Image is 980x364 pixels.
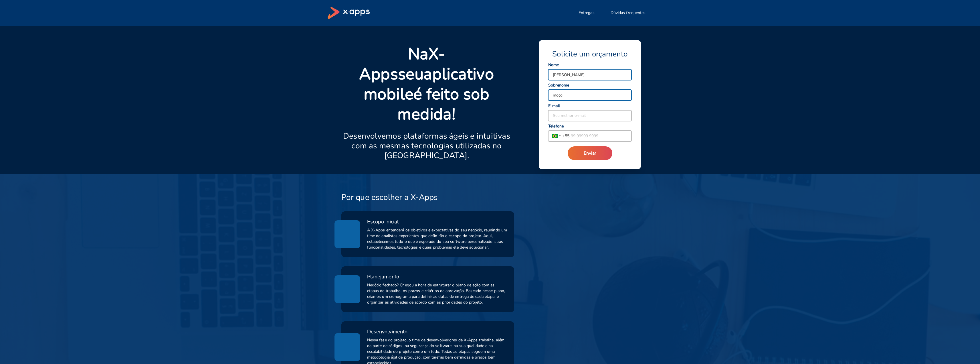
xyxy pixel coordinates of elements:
span: + 55 [563,133,569,139]
span: A X-Apps entenderá os objetivos e expectativas do seu negócio, reunindo um time de analistas expe... [367,227,508,250]
h3: Por que escolher a X-Apps [341,192,438,202]
input: Seu melhor e-mail [548,110,631,121]
span: Escopo inicial [367,218,399,225]
span: Dúvidas frequentes [611,10,646,16]
span: Planejamento [367,273,399,280]
p: Desenvolvemos plataformas ágeis e intuitivas com as mesmas tecnologias utilizadas no [GEOGRAPHIC_... [341,131,512,160]
span: Desenvolvimento [367,328,408,335]
input: Seu nome [548,69,631,80]
button: Enviar [568,146,612,160]
button: Dúvidas frequentes [604,7,653,19]
input: 99 99999 9999 [569,131,631,141]
span: Enviar [584,150,596,156]
span: Negócio fechado? Chegou a hora de estruturar o plano de ação com as etapas de trabalho, os prazos... [367,282,508,305]
p: Na seu é feito sob medida! [341,44,512,124]
input: Seu sobrenome [548,90,631,101]
button: Entregas [572,7,601,19]
strong: X-Apps [359,43,445,85]
span: Solicite um orçamento [552,49,627,59]
strong: aplicativo mobile [364,63,494,105]
span: Entregas [579,10,595,16]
